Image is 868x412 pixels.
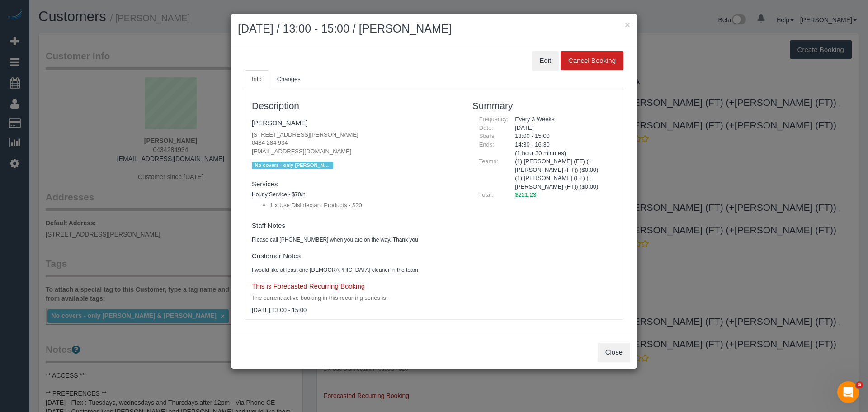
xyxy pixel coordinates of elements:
[598,343,630,362] button: Close
[270,70,308,89] a: Changes
[479,133,496,139] span: Starts:
[508,132,616,141] div: 13:00 - 15:00
[472,100,616,111] h3: Summary
[238,21,630,37] h2: [DATE] / 13:00 - 15:00 / [PERSON_NAME]
[252,252,459,260] h4: Customer Notes
[252,131,459,156] p: [STREET_ADDRESS][PERSON_NAME] 0434 284 934 [EMAIL_ADDRESS][DOMAIN_NAME]
[625,20,630,29] button: ×
[252,307,307,313] span: [DATE] 13:00 - 15:00
[252,294,459,303] p: The current active booking in this recurring series is:
[837,381,859,403] iframe: Intercom live chat
[252,76,262,82] span: Info
[479,141,494,148] span: Ends:
[508,141,616,157] div: 14:30 - 16:30 (1 hour 30 minutes)
[515,191,536,198] span: $221.23
[252,266,459,274] pre: I would like at least one [DEMOGRAPHIC_DATA] cleaner in the team
[277,76,301,82] span: Changes
[532,51,559,70] button: Edit
[508,124,616,133] div: [DATE]
[245,70,269,89] a: Info
[561,51,623,70] button: Cancel Booking
[252,100,459,111] h3: Description
[252,283,459,290] h4: This is Forecasted Recurring Booking
[479,158,498,165] span: Teams:
[252,222,459,230] h4: Staff Notes
[479,124,493,131] span: Date:
[252,180,459,188] h4: Services
[515,174,609,191] li: (1) [PERSON_NAME] (FT) (+[PERSON_NAME] (FT)) ($0.00)
[252,236,459,244] pre: Please call [PHONE_NUMBER] when you are on the way. Thank you
[479,191,493,198] span: Total:
[252,162,333,169] span: No covers - only [PERSON_NAME] & [PERSON_NAME]
[252,119,307,127] a: [PERSON_NAME]
[479,116,509,123] span: Frequency:
[856,381,863,388] span: 5
[508,115,616,124] div: Every 3 Weeks
[515,157,609,174] li: (1) [PERSON_NAME] (FT) (+[PERSON_NAME] (FT)) ($0.00)
[270,201,459,210] li: 1 x Use Disinfectant Products - $20
[252,192,459,198] h5: Hourly Service - $70/h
